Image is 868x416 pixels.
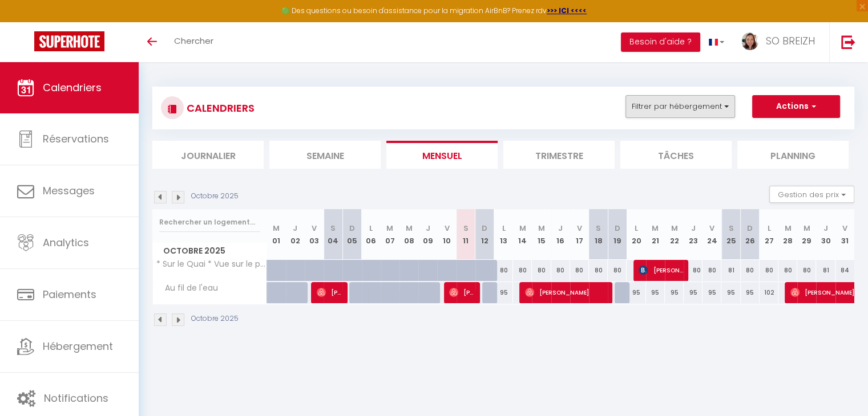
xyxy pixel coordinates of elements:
abbr: D [349,223,355,234]
h3: CALENDRIERS [184,95,255,121]
abbr: S [596,223,601,234]
div: 80 [551,260,570,281]
abbr: M [538,223,545,234]
abbr: D [747,223,753,234]
abbr: L [635,223,638,234]
span: Chercher [174,35,213,47]
span: Hébergement [43,339,113,353]
div: 80 [684,260,703,281]
li: Semaine [269,141,381,169]
div: 95 [684,282,703,303]
abbr: V [577,223,582,234]
div: 95 [703,282,721,303]
li: Journalier [152,141,264,169]
span: Réservations [43,132,109,146]
img: logout [841,35,855,49]
th: 09 [418,209,437,260]
abbr: M [273,223,280,234]
div: 80 [532,260,551,281]
th: 31 [835,209,854,260]
img: ... [741,32,758,50]
span: [PERSON_NAME] [317,282,342,303]
div: 95 [741,282,760,303]
th: 14 [513,209,532,260]
th: 25 [721,209,740,260]
div: 95 [646,282,665,303]
div: 80 [778,260,797,281]
div: 80 [797,260,816,281]
li: Trimestre [503,141,615,169]
th: 30 [816,209,835,260]
th: 01 [267,209,286,260]
abbr: D [615,223,620,234]
li: Planning [737,141,849,169]
th: 11 [457,209,475,260]
a: Chercher [165,22,222,62]
th: 10 [437,209,456,260]
span: Paiements [43,287,96,301]
th: 19 [608,209,627,260]
div: 80 [589,260,608,281]
th: 13 [494,209,513,260]
abbr: J [823,223,828,234]
span: SO BREIZH [766,34,815,48]
div: 81 [721,260,740,281]
li: Mensuel [386,141,498,169]
th: 27 [760,209,778,260]
div: 102 [760,282,778,303]
abbr: M [406,223,413,234]
abbr: M [785,223,792,234]
abbr: L [502,223,506,234]
span: Octobre 2025 [153,243,267,259]
abbr: S [728,223,733,234]
button: Actions [752,95,840,118]
span: [PERSON_NAME] [639,259,684,281]
th: 26 [741,209,760,260]
button: Gestion des prix [769,186,854,203]
div: 81 [816,260,835,281]
abbr: J [558,223,563,234]
span: Messages [43,183,95,198]
span: Analytics [43,235,89,250]
span: [PERSON_NAME] [449,282,475,303]
th: 24 [703,209,721,260]
div: 80 [760,260,778,281]
th: 02 [286,209,305,260]
div: 80 [703,260,721,281]
th: 03 [305,209,324,260]
span: * Sur le Quai * Vue sur le port * Extérieur Cosy * [155,260,269,268]
abbr: V [444,223,449,234]
abbr: L [369,223,373,234]
abbr: J [691,223,696,234]
div: 80 [570,260,589,281]
div: 95 [627,282,645,303]
img: Super Booking [34,31,104,51]
span: Au fil de l'eau [155,282,221,295]
div: 95 [721,282,740,303]
abbr: S [463,223,469,234]
th: 18 [589,209,608,260]
a: >>> ICI <<<< [547,6,587,15]
abbr: J [426,223,430,234]
abbr: J [293,223,297,234]
button: Filtrer par hébergement [625,95,735,118]
abbr: D [482,223,487,234]
div: 80 [494,260,513,281]
div: 95 [665,282,684,303]
th: 29 [797,209,816,260]
th: 21 [646,209,665,260]
abbr: M [386,223,393,234]
div: 80 [741,260,760,281]
th: 20 [627,209,645,260]
th: 06 [362,209,381,260]
abbr: V [709,223,714,234]
abbr: M [652,223,659,234]
th: 28 [778,209,797,260]
th: 04 [324,209,342,260]
abbr: L [767,223,770,234]
th: 17 [570,209,589,260]
abbr: M [804,223,810,234]
abbr: M [519,223,526,234]
li: Tâches [620,141,732,169]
